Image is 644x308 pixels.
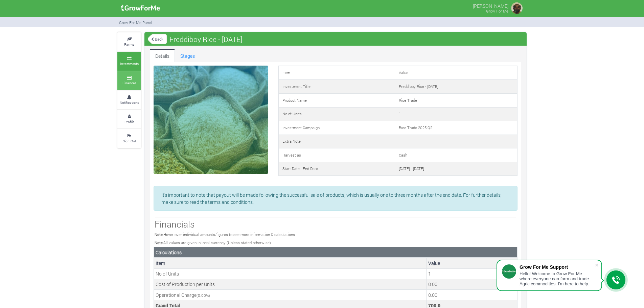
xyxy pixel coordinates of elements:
td: Cost of Production per Units [154,279,427,289]
th: Calculations [154,247,517,258]
a: Farms [117,32,141,51]
td: This is the cost of a Units [427,279,517,289]
td: Item [278,66,395,80]
a: Back [148,33,167,45]
a: Details [150,49,175,62]
b: Value [428,260,440,266]
td: Investment Campaign [278,121,395,135]
td: Freddiboy Rice - [DATE] [395,80,517,94]
small: Hover over individual amounts/figures to see more information & calculations [155,232,295,237]
p: [PERSON_NAME] [473,1,508,9]
img: growforme image [119,1,162,15]
small: Grow For Me Panel [119,20,152,25]
h3: Financials [155,219,516,230]
div: Hello! Welcome to Grow For Me where everyone can farm and trade Agric commodities. I'm here to help. [520,271,595,286]
b: Item [156,260,165,266]
a: Finances [117,71,141,90]
td: No of Units [278,107,395,121]
small: Grow For Me [486,8,508,14]
td: Start Date - End Date [278,162,395,176]
a: Investments [117,52,141,70]
a: Sign Out [117,129,141,148]
b: Note: [155,232,163,237]
img: growforme image [510,1,524,15]
td: Cash [395,148,517,162]
td: 1 [395,107,517,121]
td: Harvest as [278,148,395,162]
small: Notifications [120,100,139,105]
small: Farms [124,42,134,47]
a: Stages [175,49,200,62]
td: No of Units [154,268,427,279]
td: This is the number of Units [427,268,517,279]
td: This is the operational charge by Grow For Me [427,290,517,300]
td: Operational Charge [154,290,427,300]
div: Grow For Me Support [520,264,595,270]
td: Product Name [278,94,395,108]
small: Finances [122,80,136,85]
small: ( %) [197,293,210,298]
td: Investment Title [278,80,395,94]
b: Note: [155,240,163,245]
td: Value [395,66,517,80]
p: It's important to note that payout will be made following the successful sale of products, which ... [161,191,510,206]
span: Freddiboy Rice - [DATE] [168,32,244,46]
small: Sign Out [123,139,136,143]
td: [DATE] - [DATE] [395,162,517,176]
small: All values are given in local currency (Unless stated otherwise) [155,240,271,245]
td: Extra Note [278,135,395,148]
small: Profile [124,119,134,124]
a: Profile [117,110,141,128]
td: Rice Trade 2025 Q2 [395,121,517,135]
a: Notifications [117,91,141,109]
small: Investments [120,61,139,66]
span: 0.00 [198,293,206,298]
td: Rice Trade [395,94,517,108]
